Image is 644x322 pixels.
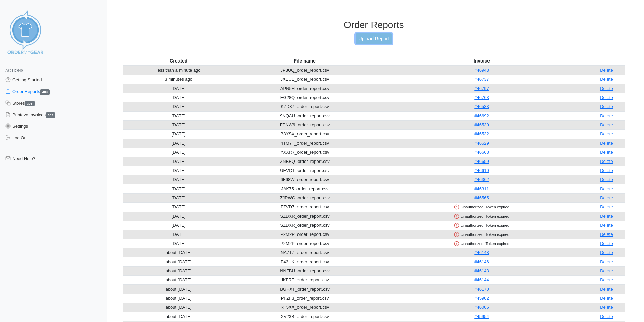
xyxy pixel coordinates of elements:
[5,68,23,73] span: Actions
[474,259,489,264] a: #46146
[234,129,375,139] td: B3YSX_order_report.csv
[123,102,234,111] td: [DATE]
[25,101,35,106] span: 303
[600,186,613,191] a: Delete
[123,56,234,66] th: Created
[123,248,234,257] td: about [DATE]
[600,305,613,310] a: Delete
[474,168,489,173] a: #46610
[474,141,489,146] a: #46529
[234,175,375,184] td: 6F68W_order_report.csv
[234,56,375,66] th: File name
[600,232,613,237] a: Delete
[600,195,613,200] a: Delete
[600,287,613,292] a: Delete
[474,186,489,191] a: #46311
[123,93,234,102] td: [DATE]
[600,168,613,173] a: Delete
[123,84,234,93] td: [DATE]
[377,231,587,238] div: Unauthorized: Token expired
[234,193,375,202] td: ZJRWC_order_report.csv
[600,204,613,209] a: Delete
[123,66,234,75] td: less than a minute ago
[474,195,489,200] a: #46565
[377,222,587,228] div: Unauthorized: Token expired
[234,221,375,230] td: SZDXR_order_report.csv
[123,303,234,312] td: about [DATE]
[123,193,234,202] td: [DATE]
[474,159,489,164] a: #46659
[123,139,234,148] td: [DATE]
[234,139,375,148] td: 4TM7T_order_report.csv
[600,268,613,273] a: Delete
[234,230,375,239] td: P2M2P_order_report.csv
[234,102,375,111] td: KZD37_order_report.csv
[600,241,613,246] a: Delete
[123,166,234,175] td: [DATE]
[234,294,375,303] td: PFZF3_order_report.csv
[600,113,613,118] a: Delete
[123,111,234,120] td: [DATE]
[123,257,234,266] td: about [DATE]
[234,66,375,75] td: JP3UQ_order_report.csv
[234,184,375,193] td: JAK75_order_report.csv
[600,95,613,100] a: Delete
[600,296,613,301] a: Delete
[377,204,587,210] div: Unauthorized: Token expired
[474,122,489,127] a: #46530
[123,284,234,294] td: about [DATE]
[123,312,234,321] td: about [DATE]
[123,148,234,157] td: [DATE]
[600,86,613,91] a: Delete
[474,150,489,155] a: #46668
[474,95,489,100] a: #46763
[474,268,489,273] a: #46143
[474,314,489,319] a: #45954
[474,305,489,310] a: #46005
[234,202,375,212] td: FZVD7_order_report.csv
[600,259,613,264] a: Delete
[123,120,234,129] td: [DATE]
[375,56,588,66] th: Invoice
[474,104,489,109] a: #46533
[123,266,234,275] td: about [DATE]
[377,241,587,247] div: Unauthorized: Token expired
[234,84,375,93] td: APN5H_order_report.csv
[474,68,489,73] a: #46943
[234,148,375,157] td: YXXR7_order_report.csv
[123,19,625,31] h3: Order Reports
[234,157,375,166] td: ZNBEQ_order_report.csv
[234,111,375,120] td: 9NQAU_order_report.csv
[600,159,613,164] a: Delete
[234,312,375,321] td: XV23B_order_report.csv
[234,93,375,102] td: EG28Q_order_report.csv
[600,150,613,155] a: Delete
[600,122,613,127] a: Delete
[234,75,375,84] td: JXEUE_order_report.csv
[234,257,375,266] td: P43HK_order_report.csv
[123,75,234,84] td: 3 minutes ago
[474,77,489,82] a: #46737
[474,277,489,282] a: #46144
[123,294,234,303] td: about [DATE]
[123,275,234,284] td: about [DATE]
[474,113,489,118] a: #46692
[40,89,50,95] span: 403
[600,177,613,182] a: Delete
[600,314,613,319] a: Delete
[123,175,234,184] td: [DATE]
[600,250,613,255] a: Delete
[600,223,613,228] a: Delete
[123,230,234,239] td: [DATE]
[600,277,613,282] a: Delete
[234,284,375,294] td: BGHXT_order_report.csv
[234,303,375,312] td: RT5XX_order_report.csv
[600,214,613,219] a: Delete
[46,112,55,118] span: 383
[474,177,489,182] a: #46362
[600,77,613,82] a: Delete
[600,68,613,73] a: Delete
[123,184,234,193] td: [DATE]
[474,86,489,91] a: #46797
[123,221,234,230] td: [DATE]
